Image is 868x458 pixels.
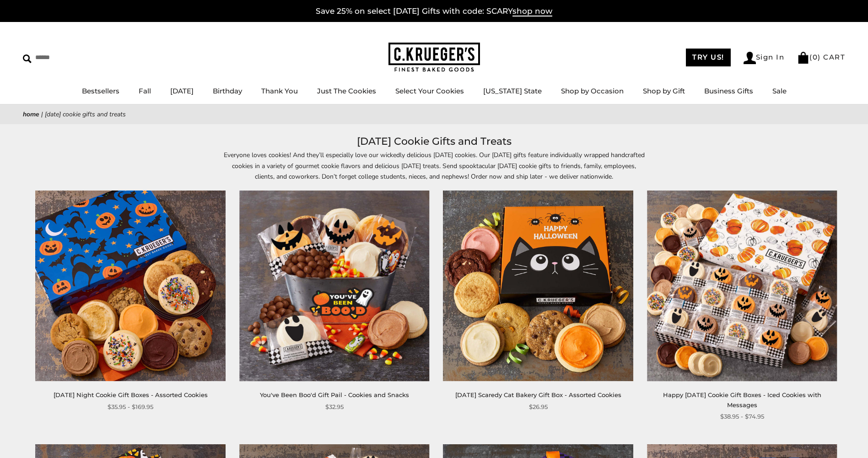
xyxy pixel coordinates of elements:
a: [DATE] Night Cookie Gift Boxes - Assorted Cookies [54,391,208,398]
a: Home [23,110,39,119]
a: Birthday [213,87,242,95]
a: Sale [772,87,787,95]
a: TRY US! [686,49,731,66]
a: Happy [DATE] Cookie Gift Boxes - Iced Cookies with Messages [663,391,821,408]
img: C.KRUEGER'S [388,43,480,72]
span: 0 [813,53,818,61]
a: Thank You [261,87,298,95]
img: Bag [797,52,809,64]
h1: [DATE] Cookie Gifts and Treats [37,133,831,150]
a: Bestsellers [82,87,119,95]
a: Select Your Cookies [395,87,464,95]
img: Search [23,55,32,63]
span: shop now [512,6,552,16]
a: Sign In [744,52,785,64]
img: You've Been Boo'd Gift Pail - Cookies and Snacks [239,191,430,382]
input: Search [23,50,132,65]
span: $35.95 - $169.95 [108,402,153,412]
span: [DATE] Cookie Gifts and Treats [45,110,126,119]
a: You've Been Boo'd Gift Pail - Cookies and Snacks [260,391,409,398]
a: Business Gifts [704,87,753,95]
p: Everyone loves cookies! And they’ll especially love our wickedly delicious [DATE] cookies. Our [D... [224,150,645,181]
nav: breadcrumbs [23,109,845,120]
img: Happy Halloween Cookie Gift Boxes - Iced Cookies with Messages [647,191,837,382]
a: Fall [139,87,151,95]
img: Halloween Scaredy Cat Bakery Gift Box - Assorted Cookies [443,191,633,382]
a: Shop by Gift [643,87,685,95]
span: $26.95 [529,402,548,412]
img: Account [744,52,756,64]
span: $32.95 [325,402,344,412]
a: [DATE] [170,87,194,95]
a: (0) CART [797,53,845,61]
span: | [41,110,43,119]
a: [US_STATE] State [483,87,542,95]
a: Shop by Occasion [561,87,624,95]
span: $38.95 - $74.95 [720,412,764,421]
a: Save 25% on select [DATE] Gifts with code: SCARYshop now [316,6,552,16]
img: Halloween Night Cookie Gift Boxes - Assorted Cookies [35,191,226,382]
a: [DATE] Scaredy Cat Bakery Gift Box - Assorted Cookies [455,391,621,398]
a: Just The Cookies [317,87,376,95]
